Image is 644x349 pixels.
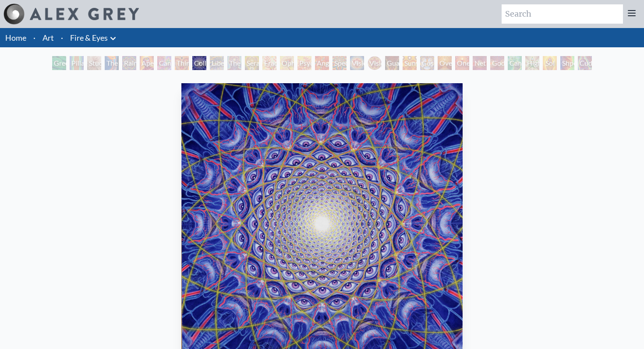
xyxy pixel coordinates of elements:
[245,56,259,70] div: Seraphic Transport Docking on the Third Eye
[403,56,417,70] div: Sunyata
[543,56,557,70] div: Sol Invictus
[508,56,522,70] div: Cannafist
[52,56,66,70] div: Green Hand
[140,56,154,70] div: Aperture
[368,56,382,70] div: Vision Crystal Tondo
[578,56,592,70] div: Cuddle
[280,56,294,70] div: Ophanic Eyelash
[70,56,84,70] div: Pillar of Awareness
[420,56,434,70] div: Cosmic Elf
[210,56,224,70] div: Liberation Through Seeing
[560,56,574,70] div: Shpongled
[192,56,206,70] div: Collective Vision
[262,56,276,70] div: Fractal Eyes
[455,56,469,70] div: One
[105,56,119,70] div: The Torch
[438,56,452,70] div: Oversoul
[175,56,189,70] div: Third Eye Tears of Joy
[385,56,399,70] div: Guardian of Infinite Vision
[87,56,101,70] div: Study for the Great Turn
[490,56,504,70] div: Godself
[122,56,136,70] div: Rainbow Eye Ripple
[157,56,171,70] div: Cannabis Sutra
[227,56,241,70] div: The Seer
[473,56,487,70] div: Net of Being
[350,56,364,70] div: Vision Crystal
[525,56,539,70] div: Higher Vision
[297,56,311,70] div: Psychomicrograph of a Fractal Paisley Cherub Feather Tip
[315,56,329,70] div: Angel Skin
[333,56,347,70] div: Spectral Lotus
